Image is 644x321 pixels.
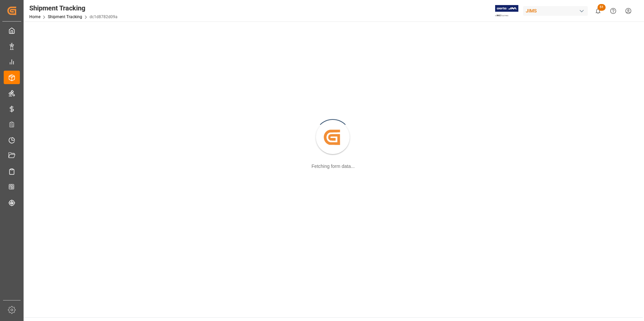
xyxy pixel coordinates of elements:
button: show 51 new notifications [590,3,606,19]
div: Fetching form data... [312,163,355,170]
button: Help Center [606,3,621,19]
div: JIMS [523,6,588,16]
div: Shipment Tracking [29,3,118,13]
span: 51 [598,4,606,11]
a: Shipment Tracking [48,14,82,19]
button: JIMS [523,4,590,17]
img: Exertis%20JAM%20-%20Email%20Logo.jpg_1722504956.jpg [495,5,518,17]
a: Home [29,14,40,19]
